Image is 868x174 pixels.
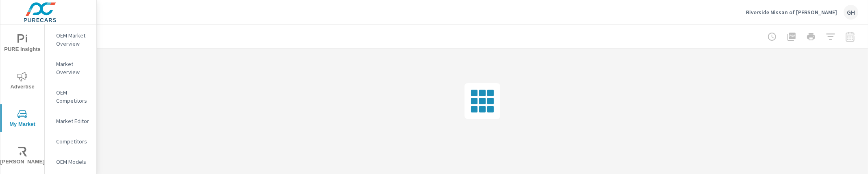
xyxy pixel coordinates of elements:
[3,72,42,92] span: Advertise
[45,135,96,148] div: Competitors
[45,156,96,168] div: OEM Models
[746,9,837,16] p: Riverside Nissan of [PERSON_NAME]
[56,88,90,105] p: OEM Competitors
[45,29,96,50] div: OEM Market Overview
[56,60,90,76] p: Market Overview
[45,115,96,127] div: Market Editor
[56,158,90,166] p: OEM Models
[844,5,858,20] div: GH
[56,117,90,125] p: Market Editor
[3,34,42,54] span: PURE Insights
[45,86,96,107] div: OEM Competitors
[3,109,42,129] span: My Market
[56,31,90,48] p: OEM Market Overview
[3,147,42,167] span: [PERSON_NAME]
[56,137,90,145] p: Competitors
[45,58,96,78] div: Market Overview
